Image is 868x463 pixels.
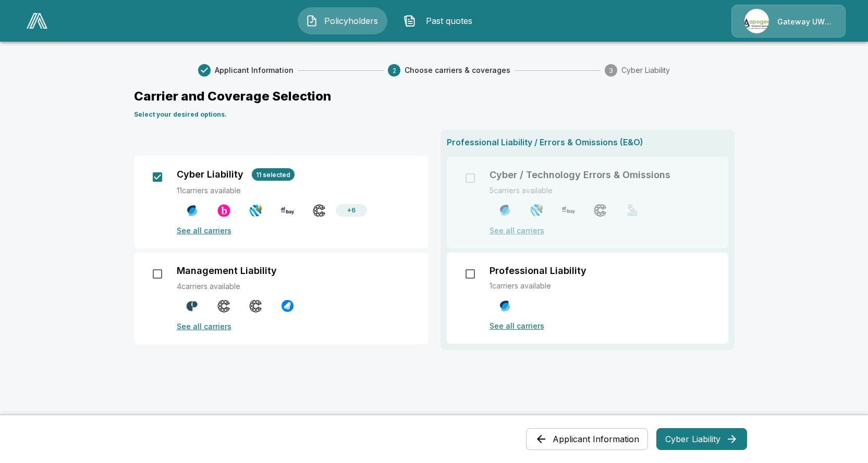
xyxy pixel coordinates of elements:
img: Cowbell Management Liability (Admitted) [281,299,294,312]
p: 4 carriers available [177,281,415,292]
img: Policyholders Icon [305,15,318,27]
p: Professional Liability / Errors & Omissions (E&O) [447,136,728,148]
img: Coalition (Non-Admitted) [313,204,326,217]
p: See all carriers [490,320,716,331]
span: 11 selected [252,171,295,179]
p: Management Liability [177,265,277,277]
span: Policyholders [322,15,380,27]
img: Tokio Marine TMHCC (Non-Admitted) [249,204,262,217]
p: Select your desired options. [134,110,735,119]
img: AA Logo [27,13,47,29]
button: Cyber Liability [656,428,747,450]
span: Choose carriers & coverages [405,65,510,76]
p: See all carriers [177,321,415,332]
img: Beazley (Admitted & Non-Admitted) [217,204,230,217]
img: Coalition Management Liability (Non-Admitted) [217,299,230,312]
p: 1 carriers available [490,280,716,291]
img: CFC [498,299,511,312]
span: Cyber Liability [621,65,670,76]
img: CFC (Admitted) [186,204,199,217]
text: 3 [609,67,613,74]
img: Coalition Management Liability (Admitted) [249,299,262,312]
p: + 6 [347,206,356,215]
span: Applicant Information [215,65,294,76]
p: 11 carriers available [177,185,415,196]
text: 2 [393,67,396,74]
p: Professional Liability [490,265,586,277]
img: Past quotes Icon [404,15,416,27]
button: Policyholders IconPolicyholders [298,7,387,34]
img: At-Bay (Non-Admitted) [281,204,294,217]
span: Past quotes [420,15,478,27]
p: Cyber Liability [177,169,243,180]
p: See all carriers [177,225,415,236]
img: Counterpart (Admitted) [186,299,199,312]
button: Past quotes IconPast quotes [396,7,485,34]
p: Carrier and Coverage Selection [134,87,735,106]
button: Applicant Information [526,428,648,450]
